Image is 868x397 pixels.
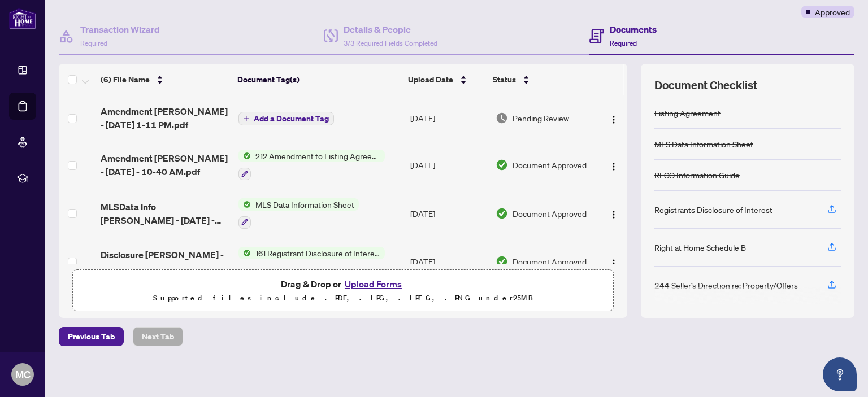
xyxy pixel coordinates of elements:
[80,291,606,305] p: Supported files include .PDF, .JPG, .JPEG, .PNG under 25 MB
[73,270,613,312] span: Drag & Drop orUpload FormsSupported files include .PDF, .JPG, .JPEG, .PNG under25MB
[68,328,115,346] span: Previous Tab
[605,156,623,174] button: Logo
[609,210,618,219] img: Logo
[133,327,183,346] button: Next Tab
[406,189,491,238] td: [DATE]
[254,115,329,123] span: Add a Document Tag
[403,64,488,95] th: Upload Date
[513,159,587,171] span: Document Approved
[609,162,618,171] img: Logo
[341,277,405,291] button: Upload Forms
[513,207,587,220] span: Document Approved
[496,159,508,171] img: Document Status
[408,73,453,86] span: Upload Date
[654,279,798,291] div: 244 Seller’s Direction re: Property/Offers
[251,198,359,211] span: MLS Data Information Sheet
[406,141,491,189] td: [DATE]
[605,252,623,271] button: Logo
[815,6,850,18] span: Approved
[496,255,508,268] img: Document Status
[610,23,657,36] h4: Documents
[513,112,569,124] span: Pending Review
[406,95,491,141] td: [DATE]
[251,150,385,162] span: 212 Amendment to Listing Agreement - Authority to Offer for Lease Price Change/Extension/Amendmen...
[238,112,334,125] button: Add a Document Tag
[609,259,618,268] img: Logo
[513,255,587,268] span: Document Approved
[96,64,233,95] th: (6) File Name
[101,151,229,178] span: Amendment [PERSON_NAME] - [DATE] - 10-40 AM.pdf
[80,23,160,36] h4: Transaction Wizard
[605,204,623,223] button: Logo
[281,277,405,291] span: Drag & Drop or
[493,73,516,86] span: Status
[101,73,150,86] span: (6) File Name
[101,104,229,132] span: Amendment [PERSON_NAME] - [DATE] 1-11 PM.pdf
[605,109,623,127] button: Logo
[251,247,385,259] span: 161 Registrant Disclosure of Interest - Disposition ofProperty
[238,198,251,211] img: Status Icon
[238,150,385,180] button: Status Icon212 Amendment to Listing Agreement - Authority to Offer for Lease Price Change/Extensi...
[654,107,721,119] div: Listing Agreement
[238,247,251,259] img: Status Icon
[488,64,594,95] th: Status
[238,150,251,162] img: Status Icon
[610,39,637,47] span: Required
[238,247,385,277] button: Status Icon161 Registrant Disclosure of Interest - Disposition ofProperty
[496,207,508,220] img: Document Status
[15,367,31,382] span: MC
[496,112,508,124] img: Document Status
[609,115,618,124] img: Logo
[80,39,107,47] span: Required
[654,241,746,254] div: Right at Home Schedule B
[406,238,491,286] td: [DATE]
[654,203,772,216] div: Registrants Disclosure of Interest
[823,357,857,391] button: Open asap
[654,169,740,181] div: RECO Information Guide
[654,138,753,150] div: MLS Data Information Sheet
[101,248,229,275] span: Disclosure [PERSON_NAME] - [DATE] - 9-50 AM EXECUTED.pdf
[244,116,249,121] span: plus
[344,39,437,47] span: 3/3 Required Fields Completed
[654,77,757,93] span: Document Checklist
[101,200,229,227] span: MLSData Info [PERSON_NAME] - [DATE] - 12-59 PM.pdf
[238,111,334,126] button: Add a Document Tag
[59,327,124,346] button: Previous Tab
[233,64,404,95] th: Document Tag(s)
[238,198,359,229] button: Status IconMLS Data Information Sheet
[344,23,437,36] h4: Details & People
[9,8,36,29] img: logo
